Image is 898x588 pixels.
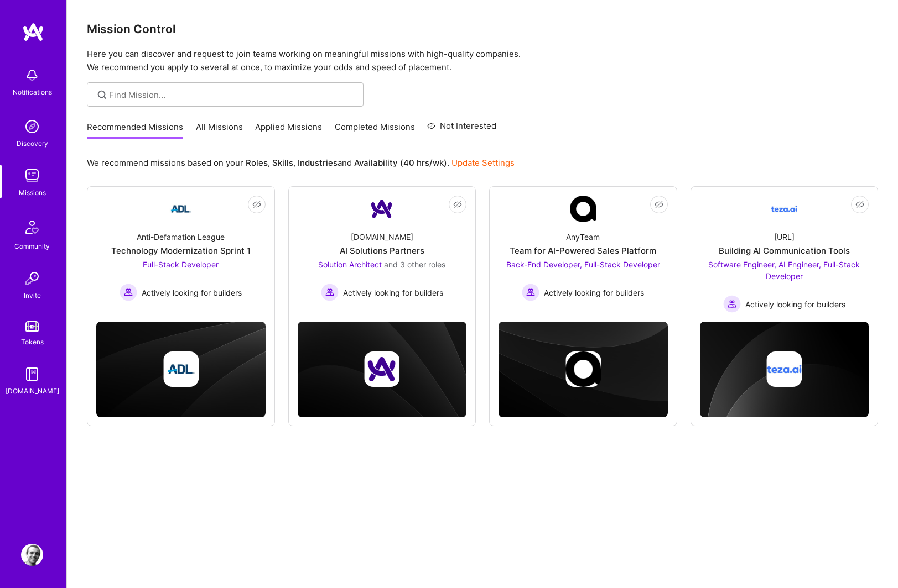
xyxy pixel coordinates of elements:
div: [DOMAIN_NAME] [6,385,59,397]
img: cover [96,322,266,417]
img: Company Logo [570,196,596,222]
a: Company Logo[DOMAIN_NAME]AI Solutions PartnersSolution Architect and 3 other rolesActively lookin... [298,196,467,302]
a: User Avatar [18,544,46,566]
img: discovery [21,116,43,138]
a: Applied Missions [255,121,322,139]
img: Company logo [766,351,802,387]
img: logo [22,22,44,42]
img: tokens [25,321,39,332]
img: cover [298,322,467,417]
a: Not Interested [427,119,496,139]
b: Skills [272,158,293,168]
h3: Mission Control [87,22,878,36]
img: Company logo [163,351,199,387]
span: Full-Stack Developer [143,260,219,269]
div: Discovery [17,138,48,149]
div: Team for AI-Powered Sales Platform [510,245,656,256]
img: Company Logo [168,196,194,222]
p: Here you can discover and request to join teams working on meaningful missions with high-quality ... [87,48,878,74]
a: All Missions [196,121,243,139]
span: and 3 other roles [384,260,445,269]
a: Update Settings [451,158,515,168]
div: Tokens [21,336,44,348]
img: Actively looking for builders [321,283,339,301]
img: Company Logo [771,196,797,222]
div: [DOMAIN_NAME] [351,231,413,243]
div: Technology Modernization Sprint 1 [111,245,251,256]
div: [URL] [774,231,795,243]
a: Recommended Missions [87,121,183,139]
a: Completed Missions [335,121,415,139]
a: Company LogoAnti-Defamation LeagueTechnology Modernization Sprint 1Full-Stack Developer Actively ... [96,196,266,302]
i: icon SearchGrey [96,88,108,101]
span: Software Engineer, AI Engineer, Full-Stack Developer [708,260,860,281]
span: Back-End Developer, Full-Stack Developer [506,260,660,269]
div: Community [14,240,50,252]
i: icon EyeClosed [855,200,864,209]
img: Company logo [565,351,601,387]
div: Anti-Defamation League [137,231,225,243]
img: Actively looking for builders [120,283,137,301]
div: Invite [24,290,41,301]
div: Building AI Communication Tools [719,245,850,256]
a: Company Logo[URL]Building AI Communication ToolsSoftware Engineer, AI Engineer, Full-Stack Develo... [700,196,869,313]
img: Community [19,214,45,240]
img: guide book [21,363,43,385]
span: Actively looking for builders [745,298,845,310]
img: Company Logo [368,196,395,222]
img: Actively looking for builders [723,295,741,313]
img: Invite [21,267,43,290]
span: Solution Architect [318,260,382,269]
p: We recommend missions based on your , , and . [87,157,515,169]
img: bell [21,64,43,86]
span: Actively looking for builders [343,287,443,298]
img: cover [499,322,668,417]
img: User Avatar [21,544,43,566]
img: Actively looking for builders [522,283,539,301]
img: Company logo [364,351,399,387]
b: Industries [298,158,338,168]
b: Availability (40 hrs/wk) [354,158,447,168]
div: Missions [19,187,46,198]
a: Company LogoAnyTeamTeam for AI-Powered Sales PlatformBack-End Developer, Full-Stack Developer Act... [499,196,668,302]
i: icon EyeClosed [252,200,261,209]
div: AnyTeam [566,231,600,243]
i: icon EyeClosed [453,200,462,209]
div: Notifications [13,86,52,98]
i: icon EyeClosed [655,200,663,209]
span: Actively looking for builders [544,287,644,298]
img: teamwork [21,165,43,187]
span: Actively looking for builders [142,287,242,298]
div: AI Solutions Partners [340,245,424,256]
input: Find Mission... [109,89,355,101]
b: Roles [246,158,268,168]
img: cover [700,322,869,417]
